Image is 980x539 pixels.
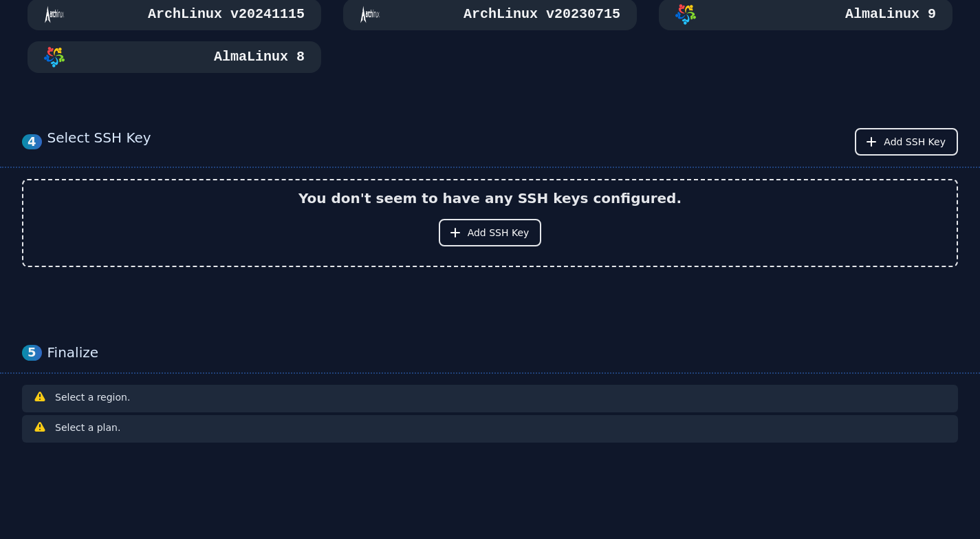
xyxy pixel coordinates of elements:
h3: Select a plan. [55,421,120,434]
h3: AlmaLinux 9 [842,5,936,24]
button: Add SSH Key [439,219,542,246]
div: Select SSH Key [47,128,151,156]
button: AlmaLinux 8AlmaLinux 8 [28,41,321,73]
h3: ArchLinux v20230715 [461,5,620,24]
h3: AlmaLinux 8 [211,47,305,67]
span: Add SSH Key [884,135,946,149]
h3: Select a region. [55,390,130,404]
img: AlmaLinux 8 [44,47,65,67]
button: Add SSH Key [855,128,958,156]
img: AlmaLinux 9 [675,4,696,25]
div: Finalize [47,344,958,361]
div: 5 [22,345,42,361]
h2: You don't seem to have any SSH keys configured. [298,189,682,208]
div: 4 [22,134,42,150]
img: ArchLinux v20230715 [360,4,380,25]
img: ArchLinux v20241115 [44,4,65,25]
h3: ArchLinux v20241115 [145,5,305,24]
span: Add SSH Key [468,226,530,240]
